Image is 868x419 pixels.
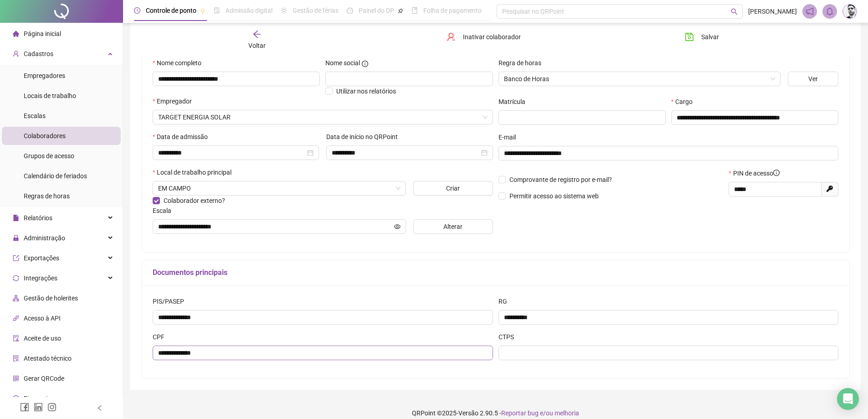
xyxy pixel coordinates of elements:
[24,234,65,242] span: Administração
[509,192,599,200] span: Permitir acesso ao sistema web
[843,5,857,18] img: 78320
[13,31,19,37] span: home
[733,168,780,178] span: PIN de acesso
[701,32,719,42] span: Salvar
[748,6,797,16] span: [PERSON_NAME]
[153,296,190,306] label: PIS/PASEP
[134,7,140,14] span: clock-circle
[458,409,478,417] span: Versão
[153,267,838,278] h5: Documentos principais
[463,32,521,42] span: Inativar colaborador
[153,132,214,142] label: Data de admissão
[24,254,59,262] span: Exportações
[773,170,780,176] span: info-circle
[13,395,19,402] span: dollar
[509,176,612,183] span: Comprovante de registro por e-mail?
[24,50,53,57] span: Cadastros
[24,355,72,362] span: Atestado técnico
[347,7,353,14] span: dashboard
[153,96,198,106] label: Empregador
[498,97,531,107] label: Matrícula
[325,58,360,68] span: Nome social
[826,7,834,16] span: bell
[24,192,70,200] span: Regras de horas
[13,375,19,382] span: qrcode
[24,214,52,222] span: Relatórios
[293,7,339,14] span: Gestão de férias
[24,72,65,79] span: Empregadores
[24,375,64,382] span: Gerar QRCode
[34,403,43,412] span: linkedin
[24,30,61,37] span: Página inicial
[47,403,56,412] span: instagram
[443,222,462,232] span: Alterar
[281,7,287,14] span: sun
[440,30,528,44] button: Inativar colaborador
[24,172,87,180] span: Calendário de feriados
[24,295,78,302] span: Gestão de holerites
[13,295,19,301] span: apartment
[678,30,726,44] button: Salvar
[214,7,220,14] span: file-done
[685,32,694,41] span: save
[13,51,19,57] span: user-add
[359,7,394,14] span: Painel do DP
[164,197,225,204] span: Colaborador externo?
[24,315,61,322] span: Acesso à API
[13,235,19,241] span: lock
[837,388,859,410] div: Open Intercom Messenger
[398,8,403,14] span: pushpin
[447,32,456,41] span: user-delete
[24,274,57,282] span: Integrações
[24,92,76,99] span: Locais de trabalho
[24,335,61,342] span: Aceite de uso
[413,219,493,234] button: Alterar
[394,223,401,230] span: eye
[423,7,482,14] span: Folha de pagamento
[153,332,170,342] label: CPF
[153,167,237,177] label: Local de trabalho principal
[336,88,396,95] span: Utilizar nos relatórios
[226,7,272,14] span: Admissão digital
[788,72,838,86] button: Ver
[153,58,207,68] label: Nome completo
[252,30,262,39] span: arrow-left
[498,58,547,68] label: Regra de horas
[806,7,814,16] span: notification
[446,183,460,193] span: Criar
[146,7,196,14] span: Controle de ponto
[200,8,205,14] span: pushpin
[413,181,493,196] button: Criar
[13,335,19,341] span: audit
[24,395,53,402] span: Financeiro
[504,72,775,86] span: Banco de Horas
[498,296,513,306] label: RG
[158,181,401,195] span: EM CAMPO
[20,403,29,412] span: facebook
[326,132,404,142] label: Data de início no QRPoint
[498,132,522,142] label: E-mail
[24,152,74,160] span: Grupos de acesso
[24,112,46,119] span: Escalas
[13,255,19,261] span: export
[13,355,19,362] span: solution
[158,110,488,124] span: TARGET ENERGIA SOLAR
[153,206,177,216] label: Escala
[731,8,738,15] span: search
[498,332,520,342] label: CTPS
[671,97,699,107] label: Cargo
[13,275,19,281] span: sync
[97,405,103,411] span: left
[13,315,19,321] span: api
[248,42,266,49] span: Voltar
[13,215,19,221] span: file
[24,132,66,140] span: Colaboradores
[362,61,368,67] span: info-circle
[808,74,818,84] span: Ver
[501,409,579,417] span: Reportar bug e/ou melhoria
[411,7,418,14] span: book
